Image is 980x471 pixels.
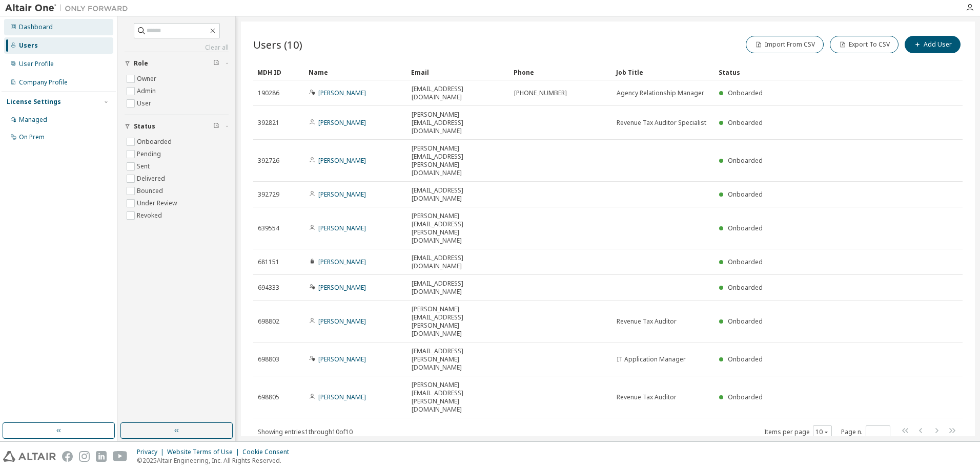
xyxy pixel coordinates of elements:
[830,36,899,53] button: Export To CSV
[137,73,158,85] label: Owner
[137,197,179,209] label: Under Review
[411,64,505,80] div: Email
[258,224,279,232] span: 639554
[125,52,229,75] button: Role
[617,89,704,97] span: Agency Relationship Manager
[19,133,45,141] div: On Prem
[318,89,366,97] a: [PERSON_NAME]
[318,156,366,165] a: [PERSON_NAME]
[137,136,174,148] label: Onboarded
[719,64,909,80] div: Status
[62,451,73,462] img: facebook.svg
[412,305,505,338] span: [PERSON_NAME][EMAIL_ADDRESS][PERSON_NAME][DOMAIN_NAME]
[617,393,677,401] span: Revenue Tax Auditor
[318,258,366,266] a: [PERSON_NAME]
[258,393,279,401] span: 698805
[318,190,366,199] a: [PERSON_NAME]
[728,118,763,127] span: Onboarded
[815,428,829,436] button: 10
[728,317,763,326] span: Onboarded
[96,451,107,462] img: linkedin.svg
[213,59,219,68] span: Clear filter
[617,317,677,326] span: Revenue Tax Auditor
[137,160,152,173] label: Sent
[137,456,295,465] p: © 2025 Altair Engineering, Inc. All Rights Reserved.
[318,317,366,326] a: [PERSON_NAME]
[617,355,686,363] span: IT Application Manager
[318,224,366,232] a: [PERSON_NAME]
[7,98,61,106] div: License Settings
[258,355,279,363] span: 698803
[258,89,279,97] span: 190286
[134,122,155,131] span: Status
[137,97,153,110] label: User
[137,448,167,456] div: Privacy
[137,85,158,97] label: Admin
[412,347,505,372] span: [EMAIL_ADDRESS][PERSON_NAME][DOMAIN_NAME]
[137,148,163,160] label: Pending
[412,111,505,135] span: [PERSON_NAME][EMAIL_ADDRESS][DOMAIN_NAME]
[728,156,763,165] span: Onboarded
[616,64,710,80] div: Job Title
[258,427,353,436] span: Showing entries 1 through 10 of 10
[258,258,279,266] span: 681151
[746,36,824,53] button: Import From CSV
[19,41,38,50] div: Users
[258,190,279,199] span: 392729
[318,283,366,292] a: [PERSON_NAME]
[412,254,505,270] span: [EMAIL_ADDRESS][DOMAIN_NAME]
[728,393,763,401] span: Onboarded
[167,448,242,456] div: Website Terms of Use
[728,224,763,232] span: Onboarded
[728,190,763,199] span: Onboarded
[258,157,279,165] span: 392726
[258,284,279,292] span: 694333
[125,115,229,138] button: Status
[258,119,279,127] span: 392821
[412,85,505,101] span: [EMAIL_ADDRESS][DOMAIN_NAME]
[764,425,832,439] span: Items per page
[134,59,148,68] span: Role
[137,209,164,222] label: Revoked
[137,173,167,185] label: Delivered
[242,448,295,456] div: Cookie Consent
[258,317,279,326] span: 698802
[412,144,505,177] span: [PERSON_NAME][EMAIL_ADDRESS][PERSON_NAME][DOMAIN_NAME]
[318,393,366,401] a: [PERSON_NAME]
[19,60,54,68] div: User Profile
[113,451,128,462] img: youtube.svg
[412,212,505,245] span: [PERSON_NAME][EMAIL_ADDRESS][PERSON_NAME][DOMAIN_NAME]
[19,23,53,31] div: Dashboard
[213,122,219,131] span: Clear filter
[412,381,505,414] span: [PERSON_NAME][EMAIL_ADDRESS][PERSON_NAME][DOMAIN_NAME]
[309,64,403,80] div: Name
[3,451,56,462] img: altair_logo.svg
[257,64,300,80] div: MDH ID
[514,64,608,80] div: Phone
[318,355,366,363] a: [PERSON_NAME]
[19,116,47,124] div: Managed
[514,89,567,97] span: [PHONE_NUMBER]
[728,283,763,292] span: Onboarded
[617,119,706,127] span: Revenue Tax Auditor Specialist
[79,451,90,462] img: instagram.svg
[412,186,505,203] span: [EMAIL_ADDRESS][DOMAIN_NAME]
[728,355,763,363] span: Onboarded
[318,118,366,127] a: [PERSON_NAME]
[19,78,68,87] div: Company Profile
[253,37,302,52] span: Users (10)
[728,258,763,266] span: Onboarded
[412,280,505,296] span: [EMAIL_ADDRESS][DOMAIN_NAME]
[905,36,961,53] button: Add User
[841,425,890,439] span: Page n.
[5,3,133,13] img: Altair One
[728,89,763,97] span: Onboarded
[137,185,165,197] label: Bounced
[125,44,229,52] a: Clear all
